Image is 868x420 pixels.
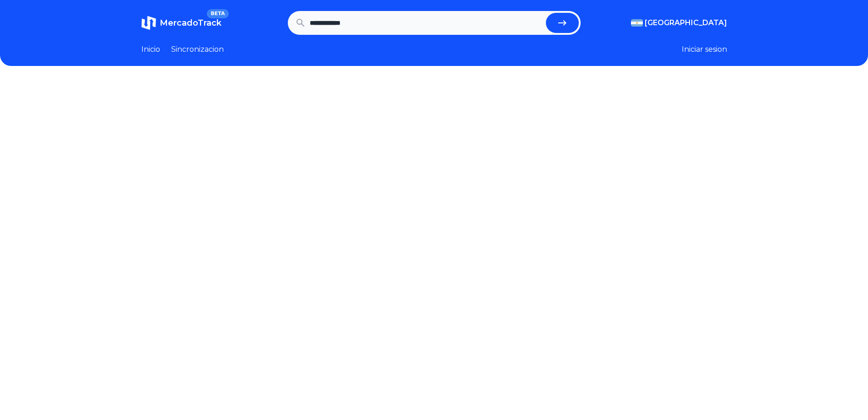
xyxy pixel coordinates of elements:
[631,19,643,27] img: Argentina
[141,16,156,30] img: MercadoTrack
[160,18,221,28] span: MercadoTrack
[645,17,727,28] span: [GEOGRAPHIC_DATA]
[141,16,221,30] a: MercadoTrackBETA
[207,9,228,18] span: BETA
[171,44,224,55] a: Sincronizacion
[631,17,727,28] button: [GEOGRAPHIC_DATA]
[682,44,727,55] button: Iniciar sesion
[141,44,160,55] a: Inicio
